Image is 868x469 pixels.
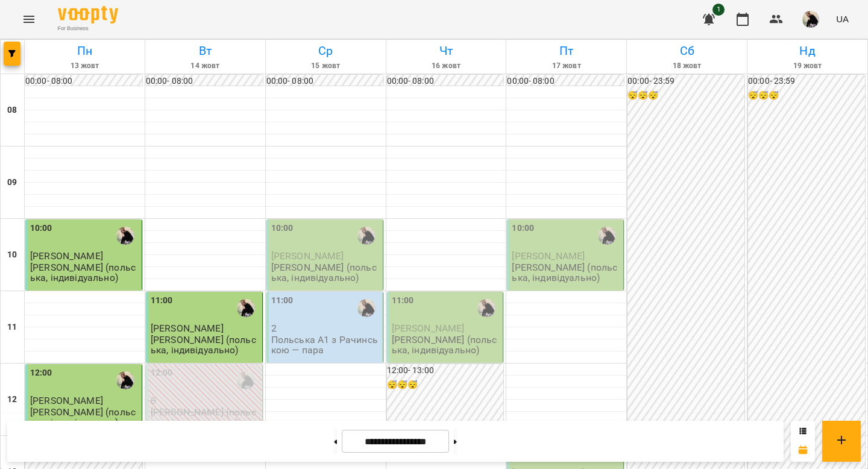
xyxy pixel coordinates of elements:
button: Menu [14,5,43,34]
span: [PERSON_NAME] [512,250,585,262]
h6: 17 жовт [508,60,624,72]
h6: 00:00 - 08:00 [146,75,263,88]
h6: Пт [508,42,624,60]
img: Софія Рачинська (п) [116,227,134,245]
p: [PERSON_NAME] (польська, індивідуально) [271,262,380,283]
h6: 😴😴😴 [627,89,744,102]
label: 12:00 [151,367,173,380]
h6: 08 [7,104,17,117]
h6: 12:00 - 13:00 [387,364,504,377]
p: [PERSON_NAME] (польська, індивідуально) [30,407,139,428]
img: Софія Рачинська (п) [357,299,376,317]
h6: 19 жовт [749,60,866,72]
p: Польська А1 з Рачинською — пара [271,335,380,356]
h6: 00:00 - 23:59 [748,75,865,88]
label: 12:00 [30,367,52,380]
img: Софія Рачинська (п) [598,227,616,245]
h6: 00:00 - 08:00 [507,75,624,88]
span: 1 [712,4,725,16]
p: [PERSON_NAME] (польська, індивідуально) [392,335,501,356]
p: [PERSON_NAME] (польська, індивідуально) [151,407,260,428]
h6: 11 [7,321,17,334]
p: [PERSON_NAME] (польська, індивідуально) [512,262,621,283]
h6: 10 [7,248,17,262]
img: 0c6ed0329b7ca94bd5cec2515854a76a.JPG [802,11,819,28]
img: Софія Рачинська (п) [477,299,495,317]
p: 0 [151,395,260,406]
label: 11:00 [151,294,173,307]
h6: 13 жовт [27,60,143,72]
button: UA [831,8,854,30]
span: For Business [58,25,118,33]
h6: 16 жовт [388,60,505,72]
h6: 14 жовт [147,60,263,72]
h6: 18 жовт [629,60,745,72]
p: [PERSON_NAME] (польська, індивідуально) [151,335,260,356]
span: UA [836,13,849,25]
span: [PERSON_NAME] [30,395,103,406]
h6: Сб [629,42,745,60]
label: 10:00 [512,222,534,235]
h6: 00:00 - 08:00 [387,75,504,88]
span: [PERSON_NAME] [30,250,103,262]
h6: Чт [388,42,505,60]
label: 11:00 [271,294,294,307]
h6: 00:00 - 23:59 [627,75,744,88]
h6: Вт [147,42,263,60]
h6: 09 [7,176,17,189]
h6: Ср [268,42,384,60]
span: [PERSON_NAME] [392,323,465,334]
img: Софія Рачинська (п) [237,299,255,317]
img: Софія Рачинська (п) [116,371,134,389]
h6: 15 жовт [268,60,384,72]
h6: 12 [7,393,17,406]
h6: Нд [749,42,866,60]
img: Софія Рачинська (п) [357,227,376,245]
h6: 😴😴😴 [387,379,504,392]
h6: 00:00 - 08:00 [25,75,142,88]
p: [PERSON_NAME] (польська, індивідуально) [30,262,139,283]
img: Voopty Logo [58,6,118,24]
span: [PERSON_NAME] [271,250,344,262]
span: [PERSON_NAME] [151,323,224,334]
h6: Пн [27,42,143,60]
h6: 00:00 - 08:00 [266,75,383,88]
p: 2 [271,323,380,333]
label: 10:00 [30,222,52,235]
h6: 😴😴😴 [748,89,865,102]
label: 11:00 [392,294,414,307]
img: Софія Рачинська (п) [237,371,255,389]
label: 10:00 [271,222,294,235]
